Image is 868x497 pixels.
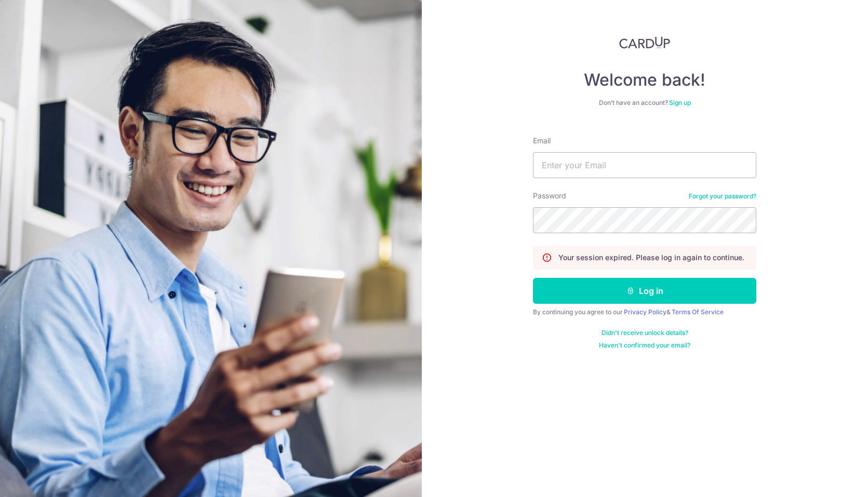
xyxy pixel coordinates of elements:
[533,308,756,316] div: By continuing you agree to our &
[533,191,566,201] label: Password
[533,278,756,304] button: Log in
[624,308,666,316] a: Privacy Policy
[599,341,690,350] a: Haven't confirmed your email?
[533,99,756,107] div: Don’t have an account?
[533,136,551,146] label: Email
[672,308,724,316] a: Terms Of Service
[558,252,744,263] p: Your session expired. Please log in again to continue.
[533,70,756,90] h4: Welcome back!
[602,329,688,337] a: Didn't receive unlock details?
[669,99,691,106] a: Sign up
[619,36,670,49] img: CardUp Logo
[533,152,756,178] input: Enter your Email
[689,192,756,200] a: Forgot your password?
